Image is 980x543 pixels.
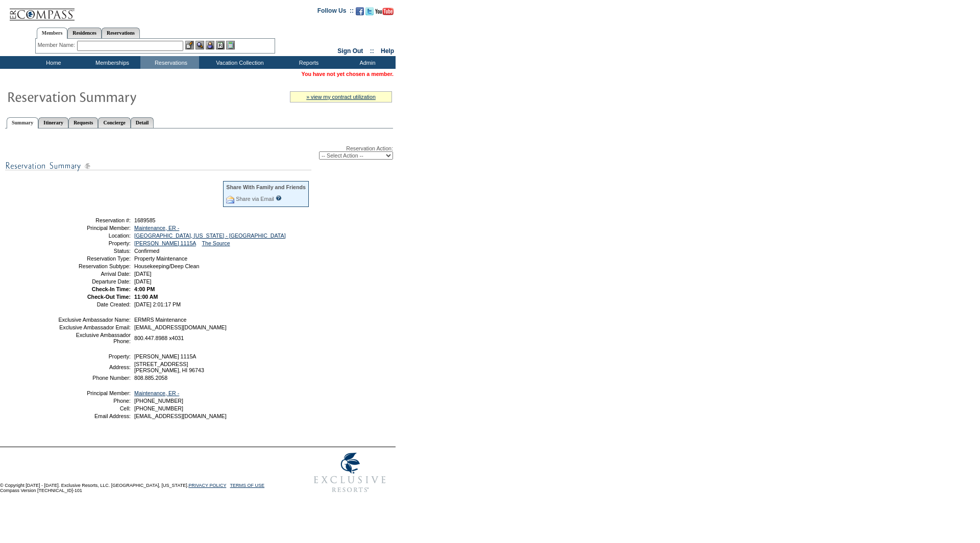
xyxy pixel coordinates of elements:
a: [PERSON_NAME] 1115A [134,240,196,246]
td: Location: [58,232,131,239]
img: Become our fan on Facebook [356,7,364,15]
span: 800.447.8988 x4031 [134,335,184,341]
span: You have not yet chosen a member. [302,71,394,77]
span: [DATE] [134,271,152,277]
td: Reservation Type: [58,255,131,262]
span: Confirmed [134,248,159,254]
td: Vacation Collection [199,56,278,69]
a: [GEOGRAPHIC_DATA], [US_STATE] - [GEOGRAPHIC_DATA] [134,232,286,239]
img: b_calculator.gif [226,41,235,49]
a: Summary [7,117,38,128]
td: Date Created: [58,301,131,307]
td: Exclusive Ambassador Name: [58,317,131,323]
span: :: [370,47,374,55]
span: Property Maintenance [134,255,187,262]
strong: Check-In Time: [92,286,131,292]
a: Residences [67,28,102,38]
span: ERMRS Maintenance [134,317,186,323]
img: View [195,41,204,49]
strong: Check-Out Time: [87,294,131,300]
a: The Source [202,240,230,246]
span: 1689585 [134,217,156,223]
td: Email Address: [58,413,131,419]
td: Status: [58,248,131,254]
img: subTtlResSummary.gif [5,160,311,172]
a: Subscribe to our YouTube Channel [375,10,394,16]
td: Reservation Subtype: [58,263,131,269]
span: [EMAIL_ADDRESS][DOMAIN_NAME] [134,413,227,419]
a: Help [381,47,394,55]
td: Principal Member: [58,225,131,231]
td: Cell: [58,405,131,411]
td: Phone Number: [58,375,131,381]
a: Follow us on Twitter [365,10,374,16]
td: Arrival Date: [58,271,131,277]
span: 11:00 AM [134,294,158,300]
td: Property: [58,240,131,246]
td: Departure Date: [58,278,131,285]
input: What is this? [276,195,282,201]
a: PRIVACY POLICY [188,483,226,488]
td: Reports [278,56,337,69]
td: Exclusive Ambassador Email: [58,324,131,330]
a: Concierge [98,117,130,128]
span: [PHONE_NUMBER] [134,398,183,404]
img: Reservaton Summary [7,86,211,107]
a: Members [37,28,68,39]
span: [DATE] 2:01:17 PM [134,301,181,307]
span: [EMAIL_ADDRESS][DOMAIN_NAME] [134,324,227,330]
div: Member Name: [38,41,77,49]
td: Address: [58,361,131,373]
span: [PHONE_NUMBER] [134,405,183,411]
div: Share With Family and Friends [226,184,306,190]
span: 4:00 PM [134,286,155,292]
td: Follow Us :: [317,6,354,18]
td: Principal Member: [58,390,131,396]
td: Phone: [58,398,131,404]
img: Reservations [216,41,225,49]
td: Reservation #: [58,217,131,223]
img: Impersonate [206,41,214,49]
span: [STREET_ADDRESS] [PERSON_NAME], HI 96743 [134,361,204,373]
a: » view my contract utilization [306,94,376,100]
span: [DATE] [134,278,152,285]
a: Maintenance, ER - [134,390,179,396]
a: Detail [131,117,154,128]
img: Follow us on Twitter [365,7,374,15]
td: Admin [337,56,396,69]
a: Sign Out [337,47,363,55]
img: Subscribe to our YouTube Channel [375,8,394,15]
a: Itinerary [38,117,68,128]
td: Reservations [140,56,199,69]
span: [PERSON_NAME] 1115A [134,353,196,359]
span: 808.885.2058 [134,375,167,381]
a: Share via Email [236,196,274,202]
td: Property: [58,353,131,359]
div: Reservation Action: [5,145,393,160]
a: TERMS OF USE [230,483,265,488]
a: Maintenance, ER - [134,225,179,231]
span: Housekeeping/Deep Clean [134,263,199,269]
a: Reservations [102,28,140,38]
a: Become our fan on Facebook [356,10,364,16]
img: b_edit.gif [185,41,194,49]
a: Requests [68,117,98,128]
td: Memberships [82,56,140,69]
img: Exclusive Resorts [304,447,396,498]
td: Home [23,56,82,69]
td: Exclusive Ambassador Phone: [58,332,131,344]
